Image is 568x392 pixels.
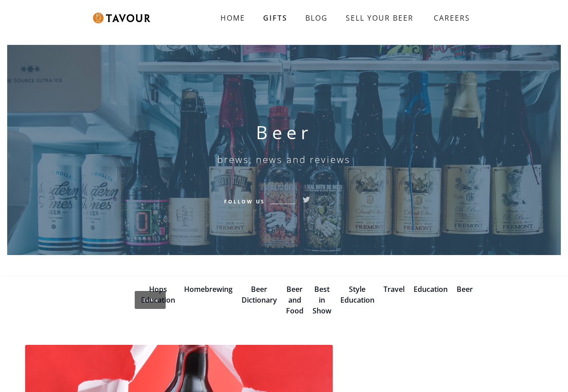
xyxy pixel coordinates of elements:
[296,9,337,27] a: BLOG
[286,284,304,316] a: Beer and Food
[423,5,477,31] a: CAREERS
[340,284,374,305] a: Style Education
[256,122,313,143] h1: Beer
[135,291,166,309] a: Home
[141,284,175,305] a: Hops Education
[313,284,331,316] a: Best in Show
[434,9,470,27] strong: CAREERS
[184,284,233,294] a: Homebrewing
[254,9,296,27] a: GIFTS
[414,284,448,294] a: Education
[383,284,405,294] a: Travel
[457,284,473,294] a: Beer
[224,197,265,205] h6: Follow Us
[220,13,245,23] strong: HOME
[211,9,254,27] a: HOME
[337,9,423,27] a: SELL YOUR BEER
[242,284,277,305] a: Beer Dictionary
[217,154,351,165] h6: brews, news and reviews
